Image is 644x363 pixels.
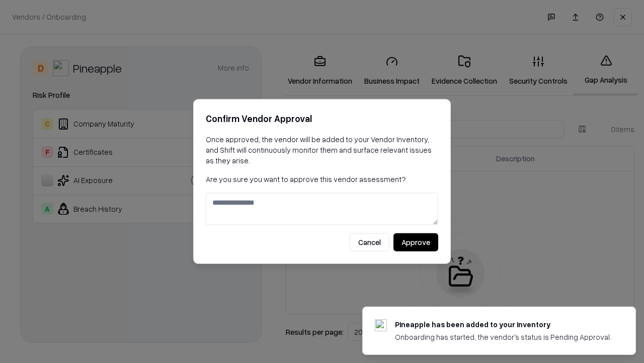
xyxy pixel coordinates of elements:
button: Approve [393,233,438,252]
div: Onboarding has started, the vendor's status is Pending Approval. [395,332,611,342]
img: pineappleenergy.com [375,319,387,331]
p: Are you sure you want to approve this vendor assessment? [206,174,438,185]
div: Pineapple has been added to your inventory [395,319,611,330]
button: Cancel [350,233,389,252]
p: Once approved, the vendor will be added to your Vendor Inventory, and Shift will continuously mon... [206,134,438,166]
h2: Confirm Vendor Approval [206,111,438,126]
